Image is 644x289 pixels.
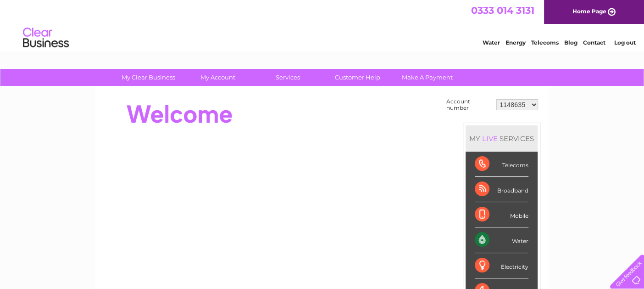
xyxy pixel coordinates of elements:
[466,125,538,152] div: MY SERVICES
[475,253,528,278] div: Electricity
[250,69,326,86] a: Services
[111,69,186,86] a: My Clear Business
[531,39,559,46] a: Telecoms
[389,69,465,86] a: Make A Payment
[475,202,528,227] div: Mobile
[475,152,528,177] div: Telecoms
[320,69,395,86] a: Customer Help
[564,39,577,46] a: Blog
[180,69,256,86] a: My Account
[471,5,534,16] a: 0333 014 3131
[614,39,635,46] a: Log out
[22,24,69,52] img: logo.png
[480,134,500,143] div: LIVE
[106,5,539,45] div: Clear Business is a trading name of Verastar Limited (registered in [GEOGRAPHIC_DATA] No. 3667643...
[444,96,494,113] td: Account number
[483,39,500,46] a: Water
[475,227,528,253] div: Water
[583,39,605,46] a: Contact
[505,39,526,46] a: Energy
[475,177,528,202] div: Broadband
